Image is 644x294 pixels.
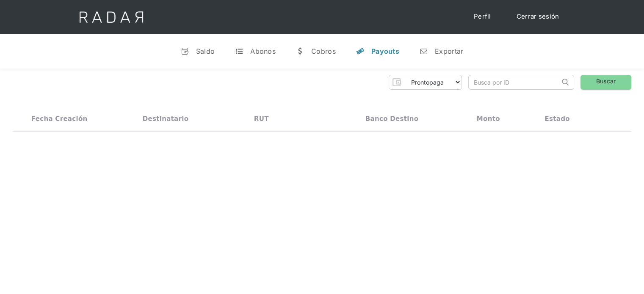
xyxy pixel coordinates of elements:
div: v [181,47,189,55]
input: Busca por ID [469,75,560,89]
a: Cerrar sesión [508,8,568,25]
div: n [420,47,428,55]
div: y [356,47,365,55]
div: Monto [477,115,500,123]
a: Perfil [465,8,500,25]
div: Cobros [311,47,336,55]
div: Payouts [371,47,399,55]
div: t [235,47,243,55]
div: Estado [544,115,569,123]
div: Destinatario [143,115,188,123]
div: w [296,47,304,55]
div: Exportar [435,47,463,55]
div: Banco destino [365,115,418,123]
div: Fecha creación [31,115,88,123]
form: Form [389,75,462,90]
div: Saldo [196,47,215,55]
div: RUT [254,115,269,123]
div: Abonos [250,47,276,55]
a: Buscar [580,75,631,90]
